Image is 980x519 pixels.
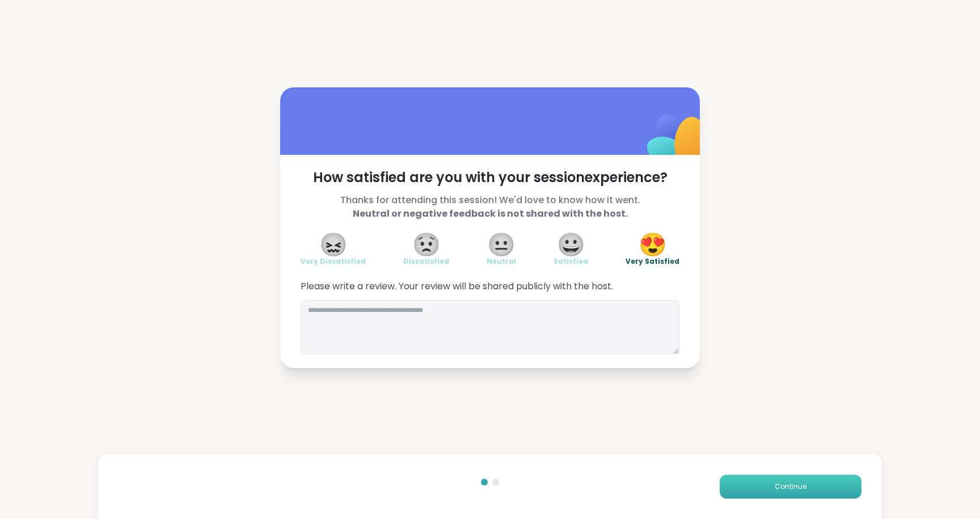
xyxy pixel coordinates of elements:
span: 😖 [319,234,348,255]
span: 😟 [412,234,441,255]
span: Very Satisfied [626,257,679,266]
span: 😀 [557,234,585,255]
span: Continue [775,482,806,492]
span: Dissatisfied [403,257,449,266]
img: ShareWell Logomark [620,85,733,197]
span: 😐 [487,234,516,255]
b: Neutral or negative feedback is not shared with the host. [353,207,628,220]
span: Neutral [487,257,516,266]
span: Very Dissatisfied [301,257,366,266]
span: How satisfied are you with your session experience? [301,168,679,187]
button: Continue [720,475,861,499]
span: Satisfied [554,257,588,266]
span: 😍 [639,234,667,255]
span: Please write a review. Your review will be shared publicly with the host. [301,280,679,293]
span: Thanks for attending this session! We'd love to know how it went. [301,193,679,221]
